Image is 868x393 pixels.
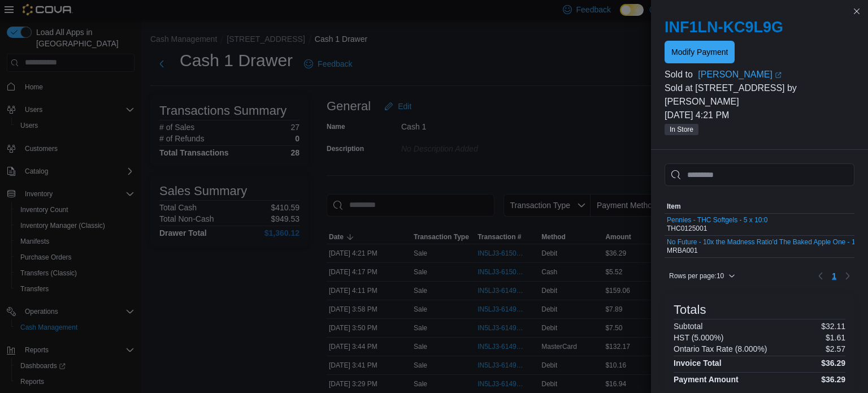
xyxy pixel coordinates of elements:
[667,216,768,224] button: Pennies - THC Softgels - 5 x 10:0
[821,359,845,368] h4: $36.29
[667,202,681,211] span: Item
[841,269,854,283] button: Next page
[665,41,735,63] button: Modify Payment
[665,269,740,283] button: Rows per page:10
[674,322,702,331] h6: Subtotal
[665,109,854,122] p: [DATE] 4:21 PM
[665,124,698,135] span: In Store
[671,46,728,58] span: Modify Payment
[814,267,854,285] nav: Pagination for table: MemoryTable from EuiInMemoryTable
[826,344,845,353] p: $2.57
[665,81,854,109] p: Sold at [STREET_ADDRESS] by [PERSON_NAME]
[674,303,706,317] h3: Totals
[674,344,767,353] h6: Ontario Tax Rate (8.000%)
[670,124,693,135] span: In Store
[665,163,854,186] input: This is a search bar. As you type, the results lower in the page will automatically filter.
[665,18,854,36] h2: INF1LN-KC9L9G
[814,269,827,283] button: Previous page
[821,322,845,331] p: $32.11
[832,270,836,282] span: 1
[669,271,724,280] span: Rows per page : 10
[850,5,863,18] button: Close this dialog
[826,333,845,342] p: $1.61
[821,375,845,384] h4: $36.29
[698,68,854,81] a: [PERSON_NAME]External link
[674,359,722,368] h4: Invoice Total
[674,375,739,384] h4: Payment Amount
[674,333,723,342] h6: HST (5.000%)
[667,216,768,233] div: THC0125001
[827,267,841,285] ul: Pagination for table: MemoryTable from EuiInMemoryTable
[827,267,841,285] button: Page 1 of 1
[775,72,782,79] svg: External link
[665,68,696,81] div: Sold to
